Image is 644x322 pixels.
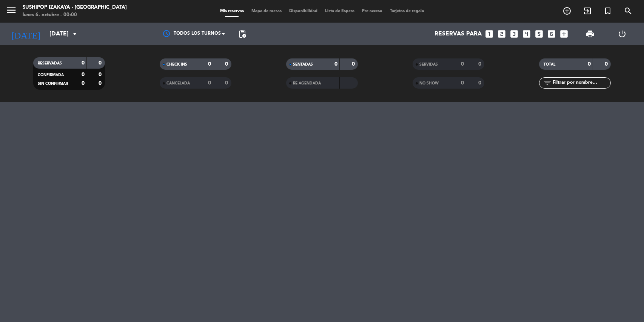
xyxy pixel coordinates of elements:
[559,29,569,39] i: add_box
[583,6,592,15] i: exit_to_app
[358,9,386,13] span: Pre-acceso
[522,29,532,39] i: looks_4
[38,61,62,65] span: RESERVADAS
[461,80,464,86] strong: 0
[497,29,507,39] i: looks_two
[82,72,85,77] strong: 0
[544,63,555,66] span: TOTAL
[23,4,127,11] div: Sushipop Izakaya - [GEOGRAPHIC_DATA]
[606,23,638,45] div: LOG OUT
[6,5,17,16] i: menu
[166,63,187,66] span: CHECK INS
[99,60,103,66] strong: 0
[6,5,17,18] button: menu
[478,80,483,86] strong: 0
[419,63,438,66] span: SERVIDAS
[588,61,591,67] strong: 0
[321,9,358,13] span: Lista de Espera
[509,29,519,39] i: looks_3
[585,29,595,38] span: print
[618,29,627,38] i: power_settings_new
[70,29,79,38] i: arrow_drop_down
[334,61,337,67] strong: 0
[38,82,68,86] span: SIN CONFIRMAR
[293,63,313,66] span: SENTADAS
[225,80,230,86] strong: 0
[543,78,552,87] i: filter_list
[6,26,46,42] i: [DATE]
[285,9,321,13] span: Disponibilidad
[166,81,190,85] span: CANCELADA
[534,29,544,39] i: looks_5
[552,79,610,87] input: Filtrar por nombre...
[225,61,230,67] strong: 0
[352,61,356,67] strong: 0
[386,9,428,13] span: Tarjetas de regalo
[216,9,248,13] span: Mis reservas
[562,6,572,15] i: add_circle_outline
[547,29,556,39] i: looks_6
[82,60,85,66] strong: 0
[99,72,103,77] strong: 0
[605,61,609,67] strong: 0
[99,81,103,86] strong: 0
[82,81,85,86] strong: 0
[248,9,285,13] span: Mapa de mesas
[603,6,612,15] i: turned_in_not
[624,6,633,15] i: search
[461,61,464,67] strong: 0
[293,81,321,85] span: RE AGENDADA
[238,29,247,38] span: pending_actions
[38,73,64,77] span: CONFIRMADA
[434,31,482,38] span: Reservas para
[484,29,494,39] i: looks_one
[208,61,211,67] strong: 0
[208,80,211,86] strong: 0
[478,61,483,67] strong: 0
[419,81,439,85] span: NO SHOW
[23,11,127,19] div: lunes 6. octubre - 00:00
